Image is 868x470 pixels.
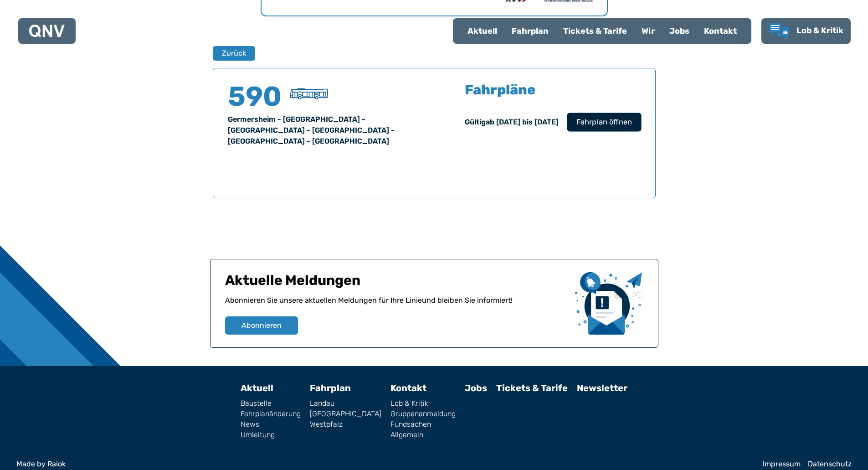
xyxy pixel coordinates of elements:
img: Überlandbus [290,88,328,99]
h4: 590 [228,83,282,110]
a: Tickets & Tarife [496,382,568,393]
a: Aktuell [241,382,273,393]
h5: Fahrpläne [465,83,535,97]
a: Jobs [662,19,697,43]
span: Abonnieren [241,320,282,331]
h1: Aktuelle Meldungen [225,272,568,295]
a: Kontakt [697,19,744,43]
a: Jobs [465,382,487,393]
a: Newsletter [577,382,627,393]
a: Fahrplan [504,19,556,43]
button: Abonnieren [225,316,298,335]
a: Landau [310,400,381,407]
button: Fahrplan öffnen [567,113,641,131]
a: Datenschutz [808,460,852,468]
a: Lob & Kritik [390,400,456,407]
img: QNV Logo [29,25,65,37]
div: Germersheim - [GEOGRAPHIC_DATA] - [GEOGRAPHIC_DATA] - [GEOGRAPHIC_DATA] - [GEOGRAPHIC_DATA] - [GE... [228,114,423,147]
a: QNV Logo [29,22,65,40]
a: Gruppenanmeldung [390,410,456,418]
a: Aktuell [460,19,504,43]
a: Wir [634,19,662,43]
a: Fundsachen [390,421,456,428]
a: News [241,421,301,428]
span: Fahrplan öffnen [576,117,632,128]
span: Lob & Kritik [796,26,843,36]
a: Lob & Kritik [769,23,843,39]
a: Made by Raiok [16,460,755,468]
a: Baustelle [241,400,301,407]
a: Impressum [763,460,801,468]
div: Gültig ab [DATE] bis [DATE] [465,117,559,128]
a: Kontakt [390,382,426,393]
a: Tickets & Tarife [556,19,634,43]
a: Westpfalz [310,421,381,428]
p: Abonnieren Sie unsere aktuellen Meldungen für Ihre Linie und bleiben Sie informiert! [225,295,568,316]
a: Zurück [213,46,249,61]
a: Fahrplanänderung [241,410,301,418]
a: Allgemein [390,431,456,439]
a: Fahrplan [310,382,351,393]
img: newsletter [575,272,643,335]
a: Umleitung [241,431,301,439]
a: [GEOGRAPHIC_DATA] [310,410,381,418]
button: Zurück [213,46,255,61]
